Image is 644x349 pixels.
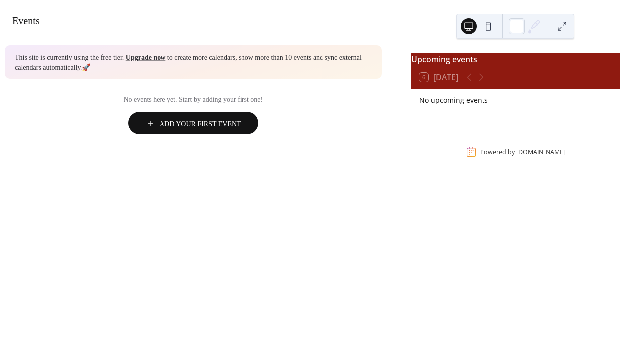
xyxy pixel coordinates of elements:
[126,54,166,61] a: Upgrade now
[128,112,258,134] button: Add Your First Event
[419,95,612,105] div: No upcoming events
[480,148,565,156] div: Powered by
[411,53,620,65] div: Upcoming events
[160,119,241,129] span: Add Your First Event
[516,148,565,156] a: [DOMAIN_NAME]
[12,15,40,26] span: Events
[15,53,372,72] span: This site is currently using the free tier. to create more calendars, show more than 10 events an...
[12,112,374,134] a: Add Your First Event
[12,94,374,105] span: No events here yet. Start by adding your first one!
